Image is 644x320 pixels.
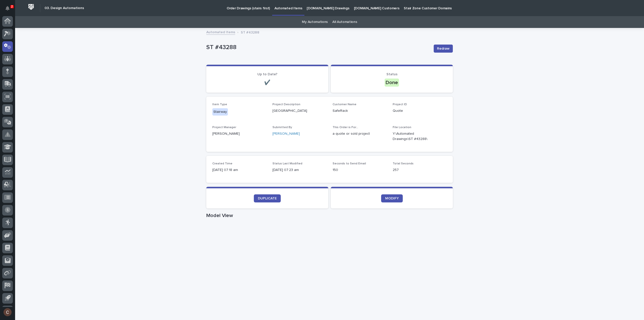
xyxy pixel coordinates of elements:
[385,79,399,87] div: Done
[2,3,13,14] button: Notifications
[212,108,228,116] div: Stairway
[302,16,328,28] a: My Automations
[272,108,327,114] p: [GEOGRAPHIC_DATA]
[333,103,356,106] span: Customer Name
[386,73,397,76] span: Status
[437,46,450,51] span: Redraw
[212,103,227,106] span: Item Type
[45,6,84,10] h2: 03. Design Automations
[212,162,232,165] span: Created Time
[272,103,300,106] span: Project Description
[393,103,407,106] span: Project ID
[26,2,36,12] img: Workspace Logo
[393,108,447,114] p: Quote
[434,45,453,53] button: Redraw
[393,167,447,173] p: 257
[333,108,387,114] p: SafeRack
[206,212,453,219] h1: Model View
[212,126,236,129] span: Project Manager
[212,167,266,173] p: [DATE] 07:18 am
[254,194,281,202] a: DUPLICATE
[206,44,430,51] p: ST #43288
[212,80,322,86] p: ✔️
[272,131,300,136] a: [PERSON_NAME]
[381,194,403,202] a: MODIFY
[333,167,387,173] p: 150
[272,162,302,165] span: Status Last Modified
[258,197,277,200] span: DUPLICATE
[206,29,235,35] a: Automated Items
[393,131,435,142] : Y:\Automated Drawings\ST #43288\
[393,162,414,165] span: Total Seconds
[272,167,327,173] p: [DATE] 07:23 am
[11,5,13,8] p: 2
[241,29,259,35] p: ST #43288
[385,197,399,200] span: MODIFY
[332,16,357,28] a: All Automations
[333,131,387,136] p: a quote or sold project
[393,126,411,129] span: File Location
[333,126,358,129] span: This Order is For...
[212,131,266,136] p: [PERSON_NAME]
[257,73,277,76] span: Up to Date?
[272,126,292,129] span: Submitted By
[6,6,13,14] div: Notifications2
[2,307,13,317] button: users-avatar
[333,162,366,165] span: Seconds to Send Email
